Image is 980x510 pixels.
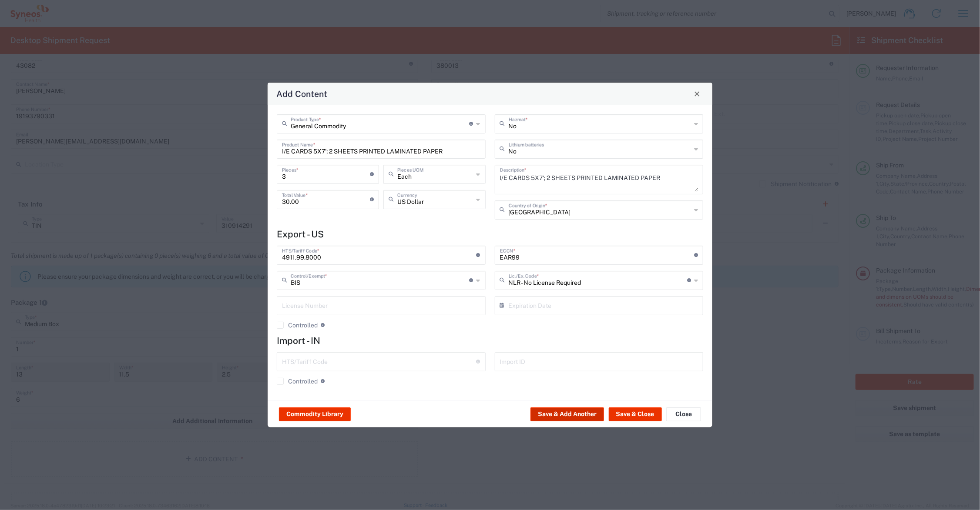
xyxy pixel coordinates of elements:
[277,378,318,385] label: Controlled
[609,407,662,421] button: Save & Close
[691,88,703,100] button: Close
[277,335,703,346] h4: Import - IN
[277,229,703,240] h4: Export - US
[666,407,701,421] button: Close
[279,407,351,421] button: Commodity Library
[530,407,604,421] button: Save & Add Another
[277,87,328,100] h4: Add Content
[277,322,318,329] label: Controlled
